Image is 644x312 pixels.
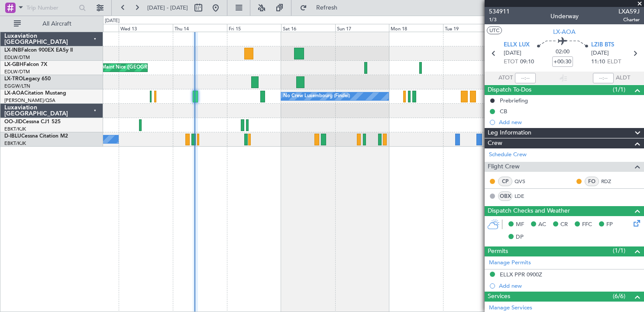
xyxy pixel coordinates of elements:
span: LX-GBH [4,62,23,67]
div: CB [500,108,507,115]
a: EBKT/KJK [4,140,26,147]
span: ETOT [504,58,518,66]
a: LX-TROLegacy 650 [4,76,51,82]
div: Add new [499,282,640,289]
span: AC [538,220,546,229]
span: 534911 [489,7,510,16]
div: No Crew Luxembourg (Findel) [283,90,350,103]
span: LX-INB [4,48,21,53]
div: Add new [499,118,640,126]
a: Schedule Crew [489,151,527,159]
span: (6/6) [613,292,625,301]
a: Manage Permits [489,259,531,267]
button: All Aircraft [10,17,94,31]
span: Services [488,292,510,302]
a: LDE [515,192,534,200]
a: EBKT/KJK [4,126,26,132]
a: EDLW/DTM [4,54,30,61]
span: [DATE] [591,49,609,58]
span: CR [560,220,568,229]
div: Fri 15 [227,24,281,32]
span: Permits [488,246,508,256]
span: 11:10 [591,58,605,66]
div: OBX [498,191,512,201]
a: OO-JIDCessna CJ1 525 [4,119,61,125]
div: [DATE] [105,17,120,25]
button: UTC [487,26,502,34]
span: LX-TRO [4,76,23,82]
span: Leg Information [488,128,531,138]
span: OO-JID [4,119,23,125]
input: --:-- [515,73,536,83]
span: LX-AOA [553,27,576,36]
a: D-IBLUCessna Citation M2 [4,134,68,139]
span: LZIB BTS [591,41,614,49]
span: ATOT [498,74,513,82]
span: 09:10 [520,58,534,66]
div: ELLX PPR 0900Z [500,271,542,278]
div: Sat 16 [281,24,335,32]
span: LXA59J [618,7,640,16]
span: LX-AOA [4,91,24,96]
a: LX-INBFalcon 900EX EASy II [4,48,73,53]
a: EGGW/LTN [4,83,30,89]
span: [DATE] [504,49,521,58]
div: Wed 13 [119,24,173,32]
span: (1/1) [613,85,625,94]
div: FO [585,177,599,186]
span: ALDT [616,74,630,82]
a: LX-GBHFalcon 7X [4,62,47,67]
span: All Aircraft [23,21,91,27]
span: ELDT [607,58,621,66]
span: Refresh [309,5,345,11]
div: Mon 18 [389,24,443,32]
span: Flight Crew [488,162,520,172]
a: [PERSON_NAME]/QSA [4,97,55,104]
a: EDLW/DTM [4,69,30,75]
a: RDZ [601,177,621,185]
button: Refresh [296,1,348,15]
span: MF [516,220,524,229]
input: Trip Number [26,1,76,14]
span: (1/1) [613,246,625,255]
span: DP [516,233,524,242]
span: Dispatch To-Dos [488,85,531,95]
div: Planned Maint Nice ([GEOGRAPHIC_DATA]) [83,61,179,74]
span: [DATE] - [DATE] [147,4,188,12]
span: 1/3 [489,16,510,23]
a: LX-AOACitation Mustang [4,91,66,96]
div: CP [498,177,512,186]
span: Charter [618,16,640,23]
span: 02:00 [556,48,570,56]
div: Underway [550,12,579,21]
a: QVS [515,177,534,185]
div: Tue 19 [443,24,497,32]
span: ELLX LUX [504,41,530,49]
div: Thu 14 [173,24,227,32]
span: Crew [488,138,502,148]
span: D-IBLU [4,134,21,139]
div: Sun 17 [335,24,389,32]
span: Dispatch Checks and Weather [488,206,570,216]
span: FFC [582,220,592,229]
div: Prebriefing [500,97,528,104]
span: FP [606,220,613,229]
